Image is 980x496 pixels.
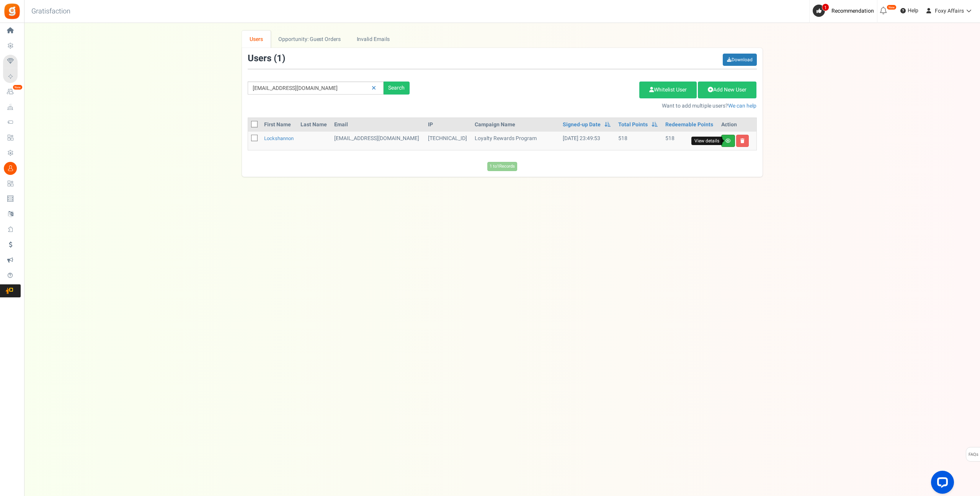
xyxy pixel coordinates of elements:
[906,7,918,15] span: Help
[813,5,877,17] a: 1 Recommendation
[248,54,285,64] h3: Users ( )
[3,3,21,20] img: Gratisfaction
[665,121,713,129] a: Redeemable Points
[425,132,472,150] td: [TECHNICAL_ID]
[831,7,874,15] span: Recommendation
[662,132,718,150] td: 518
[563,121,601,129] a: Signed-up Date
[297,118,331,132] th: Last Name
[23,4,79,19] h3: Gratisfaction
[723,54,757,66] a: Download
[721,135,735,147] a: View details
[639,82,697,98] a: Whitelist User
[349,31,397,48] a: Invalid Emails
[618,121,648,129] a: Total Points
[13,85,23,90] em: New
[935,7,964,15] span: Foxy Affairs
[242,31,271,48] a: Users
[271,31,348,48] a: Opportunity: Guest Orders
[368,82,380,95] a: Reset
[472,132,560,150] td: Loyalty Rewards Program
[698,82,756,98] a: Add New User
[3,85,21,98] a: New
[822,3,829,11] span: 1
[472,118,560,132] th: Campaign Name
[331,132,425,150] td: customer
[718,118,756,132] th: Action
[264,135,294,142] a: lockshannon
[421,102,757,110] p: Want to add multiple users?
[248,82,384,95] input: Search by email or name
[968,447,978,462] span: FAQs
[261,118,298,132] th: First Name
[425,118,472,132] th: IP
[615,132,662,150] td: 518
[384,82,410,95] div: Search
[887,5,897,10] em: New
[691,137,722,145] div: View details
[331,118,425,132] th: Email
[277,52,282,65] span: 1
[728,102,756,110] a: We can help
[560,132,615,150] td: [DATE] 23:49:53
[897,5,921,17] a: Help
